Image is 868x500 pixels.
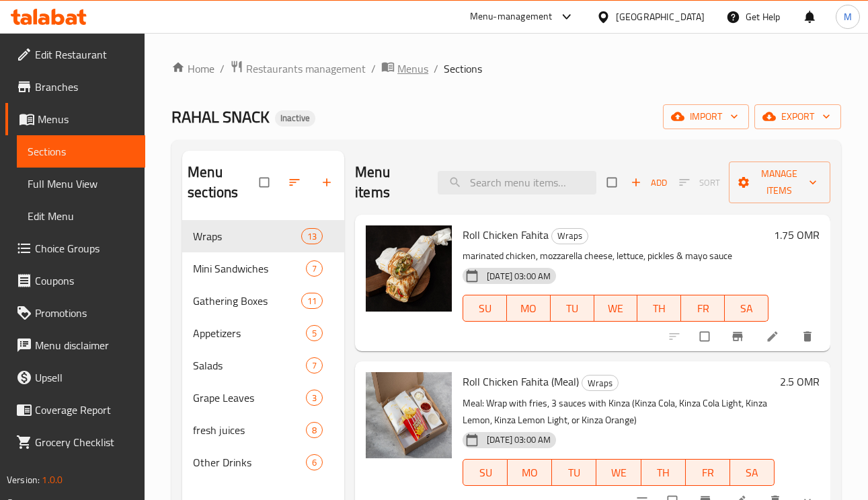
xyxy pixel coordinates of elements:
[307,392,322,404] span: 3
[246,61,366,77] span: Restaurants management
[754,104,841,129] button: export
[725,295,768,322] button: SA
[643,299,676,318] span: TH
[730,459,775,486] button: SA
[306,325,323,341] div: items
[182,446,344,478] div: Other Drinks6
[7,471,40,489] span: Version:
[17,168,145,200] a: Full Menu View
[469,299,502,318] span: SU
[312,168,344,197] button: Add section
[793,322,825,351] button: delete
[582,376,618,391] span: Wraps
[674,108,738,125] span: import
[193,390,306,406] div: Grape Leaves
[35,240,134,256] span: Choice Groups
[5,361,145,394] a: Upsell
[280,168,312,197] span: Sort sections
[616,9,705,24] div: [GEOGRAPHIC_DATA]
[663,104,749,129] button: import
[556,299,589,318] span: TU
[5,38,145,71] a: Edit Restaurant
[5,103,145,135] a: Menus
[5,264,145,297] a: Coupons
[35,369,134,386] span: Upsell
[5,232,145,264] a: Choice Groups
[35,79,134,95] span: Branches
[723,322,755,351] button: Branch-specific-item
[307,456,322,469] span: 6
[171,61,214,77] a: Home
[5,394,145,426] a: Coverage Report
[736,463,769,483] span: SA
[35,434,134,450] span: Grocery Checklist
[28,176,134,192] span: Full Menu View
[552,459,596,486] button: TU
[17,200,145,232] a: Edit Menu
[444,61,482,77] span: Sections
[28,208,134,224] span: Edit Menu
[307,327,322,340] span: 5
[692,324,720,349] span: Select to update
[438,171,596,194] input: search
[463,295,507,322] button: SU
[602,463,635,483] span: WE
[740,166,820,199] span: Manage items
[188,162,260,203] h2: Menu sections
[193,357,306,373] span: Salads
[182,317,344,349] div: Appetizers5
[463,459,508,486] button: SU
[193,293,301,309] span: Gathering Boxes
[766,330,782,343] a: Edit menu item
[5,426,145,458] a: Grocery Checklist
[182,215,344,484] nav: Menu sections
[381,60,428,77] a: Menus
[307,359,322,372] span: 7
[35,46,134,63] span: Edit Restaurant
[17,135,145,168] a: Sections
[469,463,502,483] span: SU
[275,112,315,124] span: Inactive
[193,228,301,244] span: Wraps
[463,225,549,245] span: Roll Chicken Fahita
[434,61,438,77] li: /
[306,390,323,406] div: items
[463,371,579,392] span: Roll Chicken Fahita (Meal)
[182,285,344,317] div: Gathering Boxes11
[5,71,145,103] a: Branches
[371,61,376,77] li: /
[512,299,545,318] span: MO
[182,382,344,414] div: Grape Leaves3
[599,170,627,195] span: Select section
[627,172,670,193] button: Add
[765,108,830,125] span: export
[463,395,775,429] p: Meal: Wrap with fries, 3 sauces with Kinza (Kinza Cola, Kinza Cola Light, Kinza Lemon, Kinza Lemo...
[647,463,680,483] span: TH
[637,295,681,322] button: TH
[171,102,270,132] span: RAHAL SNACK
[302,230,322,243] span: 13
[35,402,134,418] span: Coverage Report
[306,260,323,277] div: items
[594,295,638,322] button: WE
[557,463,591,483] span: TU
[508,459,552,486] button: MO
[627,172,670,193] span: Add item
[355,162,422,203] h2: Menu items
[230,60,366,77] a: Restaurants management
[301,293,323,309] div: items
[5,297,145,329] a: Promotions
[35,273,134,289] span: Coupons
[481,433,556,446] span: [DATE] 03:00 AM
[193,325,306,341] span: Appetizers
[302,295,322,308] span: 11
[193,260,306,277] span: Mini Sandwiches
[681,295,725,322] button: FR
[307,424,322,437] span: 8
[5,329,145,361] a: Menu disclaimer
[729,162,830,203] button: Manage items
